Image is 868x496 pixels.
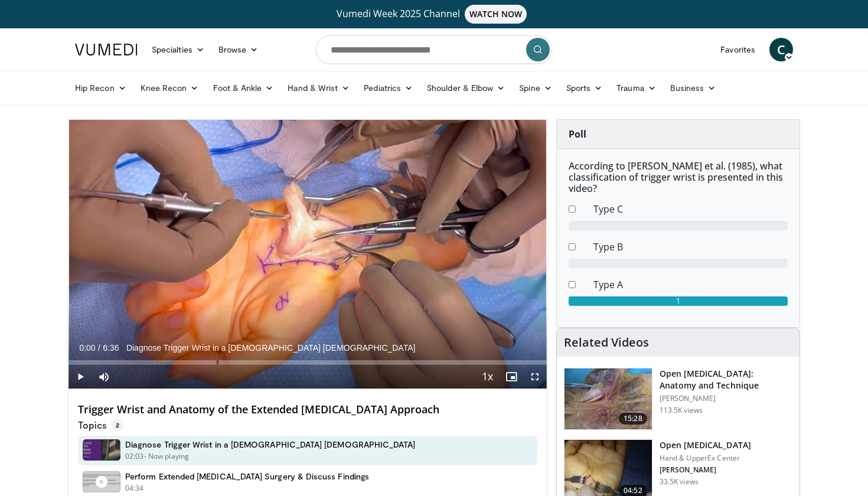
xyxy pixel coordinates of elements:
[660,477,699,487] p: 33.5K views
[103,343,119,353] span: 6:36
[564,335,649,350] h4: Related Videos
[465,5,527,24] span: WATCH NOW
[211,38,266,61] a: Browse
[357,76,420,100] a: Pediatrics
[660,439,751,451] h3: Open [MEDICAL_DATA]
[68,120,547,389] video-js: Video Player
[769,38,793,61] a: C
[585,278,797,292] dd: Type A
[125,439,416,450] h4: Diagnose Trigger Wrist in a [DEMOGRAPHIC_DATA] [DEMOGRAPHIC_DATA]
[500,365,523,389] button: Enable picture-in-picture mode
[660,368,792,391] h3: Open [MEDICAL_DATA]: Anatomy and Technique
[77,5,791,24] a: Vumedi Week 2025 ChannelWATCH NOW
[68,365,92,389] button: Play
[68,76,133,100] a: Hip Recon
[609,76,663,100] a: Trauma
[512,76,559,100] a: Spine
[98,343,100,353] span: /
[585,202,797,216] dd: Type C
[79,343,95,353] span: 0:00
[569,128,586,141] strong: Poll
[713,38,762,61] a: Favorites
[75,44,138,56] img: VuMedi Logo
[133,76,206,100] a: Knee Recon
[660,465,751,475] p: [PERSON_NAME]
[585,240,797,254] dd: Type B
[145,38,211,61] a: Specialties
[125,471,369,482] h4: Perform Extended [MEDICAL_DATA] Surgery & Discuss Findings
[569,161,788,195] h6: According to [PERSON_NAME] et al. (1985), what classification of trigger wrist is presented in th...
[144,451,190,462] p: - Now playing
[564,368,792,430] a: 15:28 Open [MEDICAL_DATA]: Anatomy and Technique [PERSON_NAME] 113.5K views
[569,296,788,306] div: 1
[206,76,281,100] a: Foot & Ankle
[476,365,500,389] button: Playback Rate
[660,394,792,403] p: [PERSON_NAME]
[78,403,537,416] h4: Trigger Wrist and Anatomy of the Extended [MEDICAL_DATA] Approach
[316,35,552,64] input: Search topics, interventions
[125,451,144,462] p: 02:03
[126,342,416,353] span: Diagnose Trigger Wrist in a [DEMOGRAPHIC_DATA] [DEMOGRAPHIC_DATA]
[619,413,647,425] span: 15:28
[280,76,357,100] a: Hand & Wrist
[111,419,124,431] span: 2
[78,419,124,431] p: Topics
[125,483,144,494] p: 04:34
[564,368,652,430] img: Bindra_-_open_carpal_tunnel_2.png.150x105_q85_crop-smart_upscale.jpg
[559,76,610,100] a: Sports
[420,76,512,100] a: Shoulder & Elbow
[660,406,703,415] p: 113.5K views
[660,453,751,463] p: Hand & UpperEx Center
[68,360,547,365] div: Progress Bar
[523,365,547,389] button: Fullscreen
[663,76,723,100] a: Business
[92,365,116,389] button: Mute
